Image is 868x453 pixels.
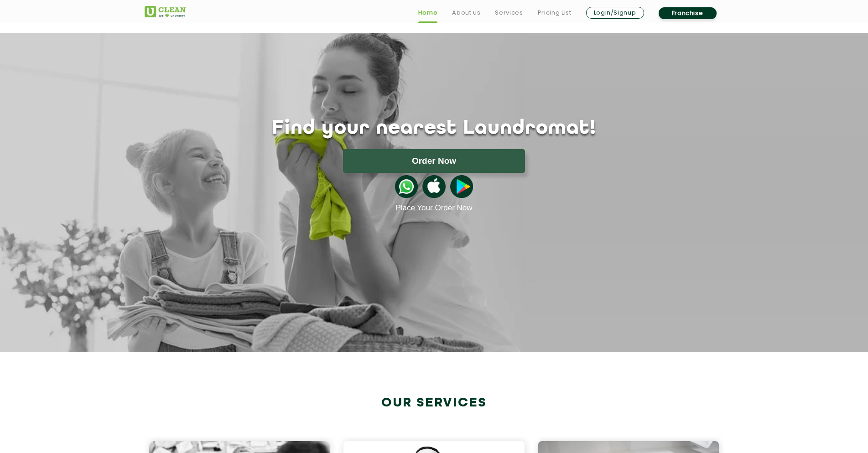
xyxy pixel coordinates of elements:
a: Home [418,7,438,18]
img: whatsappicon.png [395,175,418,198]
img: apple-icon.png [422,175,445,198]
a: About us [452,7,480,18]
img: UClean Laundry and Dry Cleaning [145,6,186,17]
a: Place Your Order Now [395,203,472,213]
h2: Our Services [145,396,724,411]
a: Pricing List [538,7,572,18]
button: Order Now [343,149,525,173]
img: playstoreicon.png [450,175,473,198]
h1: Find your nearest Laundromat! [138,117,731,140]
a: Login/Signup [586,7,644,19]
a: Franchise [659,7,717,19]
a: Services [495,7,523,18]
